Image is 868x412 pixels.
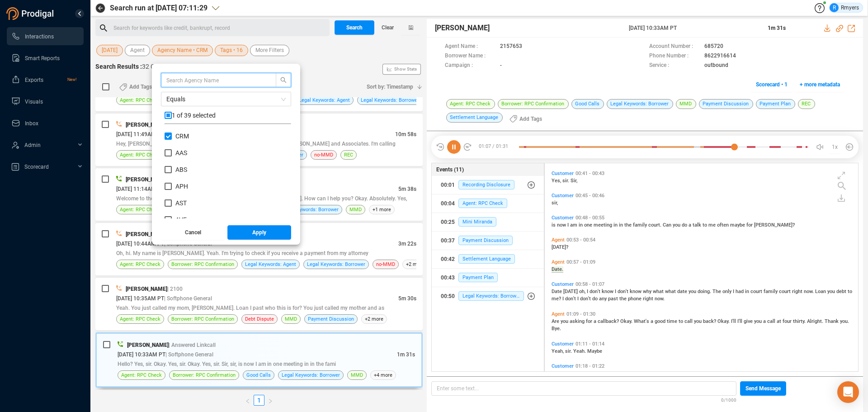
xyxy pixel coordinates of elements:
[619,222,624,228] span: in
[643,289,653,294] span: why
[116,305,384,311] span: Yeah. You just called my mom, [PERSON_NAME]. Loan I past who this is for? You just called my moth...
[840,318,849,324] span: you.
[432,213,544,231] button: 00:25Mini Miranda
[602,289,615,294] span: know
[432,269,544,287] button: 00:43Payment Plan
[445,61,495,71] span: Campaign :
[314,151,333,159] span: no-MMD
[255,45,284,56] span: More Filters
[570,222,579,228] span: am
[268,398,273,404] span: right
[565,296,577,302] span: don't
[445,42,495,52] span: Agent Name :
[624,222,633,228] span: the
[161,225,225,240] button: Cancel
[245,260,296,269] span: Legal Keywords: Agent
[825,318,840,324] span: Thank
[552,296,562,302] span: me?
[376,260,395,269] span: no-MMD
[7,114,84,132] li: Inbox
[699,99,753,109] span: Payment Discussion
[95,223,423,275] div: [PERSON_NAME]| 2100[DATE] 10:44AM PT| Softphone General3m 22sOh, hi. My name is [PERSON_NAME]. Ye...
[804,289,815,294] span: now.
[708,222,717,228] span: me
[717,222,730,228] span: often
[562,296,565,302] span: I
[121,371,162,379] span: Agent: RPC Check
[579,222,584,228] span: in
[744,318,754,324] span: give
[590,289,602,294] span: don't
[95,332,423,388] div: [PERSON_NAME]| Answered Linkcall[DATE] 10:33AM PT| Softphone General1m 31sHello? Yes, sir. Okay. ...
[254,395,264,405] a: 1
[563,289,579,294] span: [DATE]
[120,315,160,323] span: Agent: RPC Check
[679,318,684,324] span: to
[633,222,648,228] span: family
[689,222,693,228] span: a
[432,176,544,194] button: 00:01Recording Disclosure
[458,236,513,245] span: Payment Discussion
[11,71,76,89] a: ExportsNew!
[594,318,598,324] span: a
[446,113,503,123] span: Settlement Language
[127,342,169,348] span: [PERSON_NAME]
[25,120,38,127] span: Inbox
[704,52,736,61] span: 8622916614
[562,178,571,184] span: sir.
[67,71,76,89] span: New!
[126,286,167,292] span: [PERSON_NAME]
[120,96,160,104] span: Agent: RPC Check
[11,49,76,67] a: Smart Reports
[587,289,590,294] span: I
[619,296,628,302] span: the
[432,287,544,305] button: 00:50Legal Keywords: Borrower
[11,114,76,132] a: Inbox
[118,351,165,358] span: [DATE] 10:33AM PT
[504,112,547,126] button: Add Tags
[252,225,266,240] span: Apply
[458,291,524,301] span: Legal Keywords: Borrower
[432,194,544,213] button: 00:04Agent: RPC Check
[500,42,522,52] span: 2157653
[6,7,56,20] img: prodigal-logo
[164,295,212,302] span: | Softphone General
[613,370,626,376] span: eight
[175,183,188,190] span: APH
[432,250,544,268] button: 00:42Settlement Language
[745,381,781,396] span: Send Message
[402,260,428,269] span: +2 more
[552,170,574,176] span: Customer
[171,260,234,269] span: Borrower: RPC Confirmation
[552,244,568,250] span: [DATE]?
[684,318,694,324] span: call
[667,318,679,324] span: time
[575,370,591,376] span: [DATE]
[458,180,514,189] span: Recording Disclosure
[95,63,142,70] span: Search Results :
[120,151,160,159] span: Agent: RPC Check
[827,289,836,294] span: you
[620,318,634,324] span: Okay.
[129,80,152,94] span: Add Tags
[552,222,557,228] span: is
[848,289,852,294] span: to
[166,92,286,106] span: Equals
[574,193,606,199] span: 00:45 - 00:46
[116,295,164,302] span: [DATE] 10:35AM PT
[458,217,496,227] span: Mini Miranda
[736,289,745,294] span: had
[649,61,700,71] span: Service :
[95,168,423,221] div: [PERSON_NAME]| 2100[DATE] 11:14AM PT| Softphone General5m 38sWelcome to the [PERSON_NAME] League ...
[436,166,464,174] span: Events (11)
[157,45,208,56] span: Agency Name • CRM
[382,64,421,75] button: Show Stats
[682,222,689,228] span: do
[351,371,363,379] span: MMD
[660,370,675,376] span: [DATE].
[11,92,76,110] a: Visuals
[580,296,592,302] span: don't
[498,99,569,109] span: Borrower: RPC Confirmation
[693,222,703,228] span: talk
[441,178,455,192] div: 00:01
